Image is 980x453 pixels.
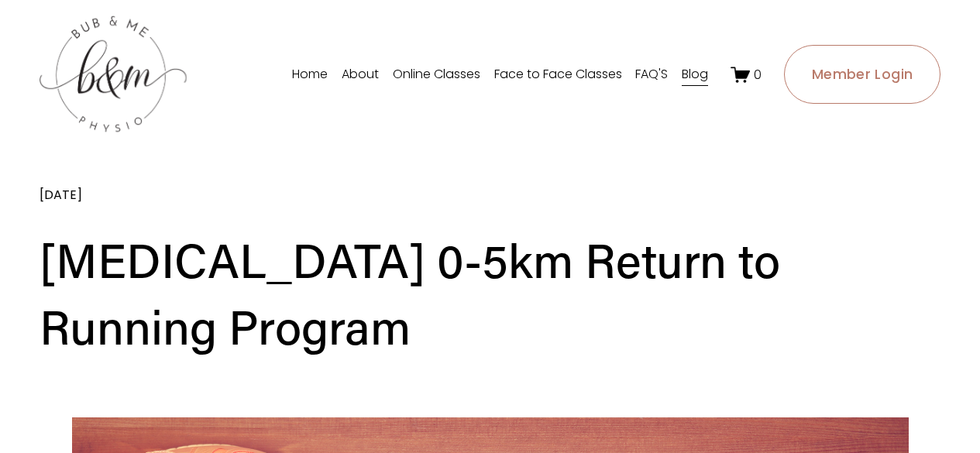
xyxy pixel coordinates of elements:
a: About [342,62,379,87]
a: Member Login [784,45,941,104]
a: Face to Face Classes [494,62,622,87]
a: Blog [682,62,708,87]
img: bubandme [40,15,187,135]
a: Online Classes [393,62,480,87]
a: 0 items in cart [731,65,762,84]
h1: [MEDICAL_DATA] 0-5km Return to Running Program [40,226,941,359]
span: 0 [754,66,762,84]
a: FAQ'S [635,62,668,87]
a: Home [292,62,328,87]
span: [DATE] [40,186,83,204]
